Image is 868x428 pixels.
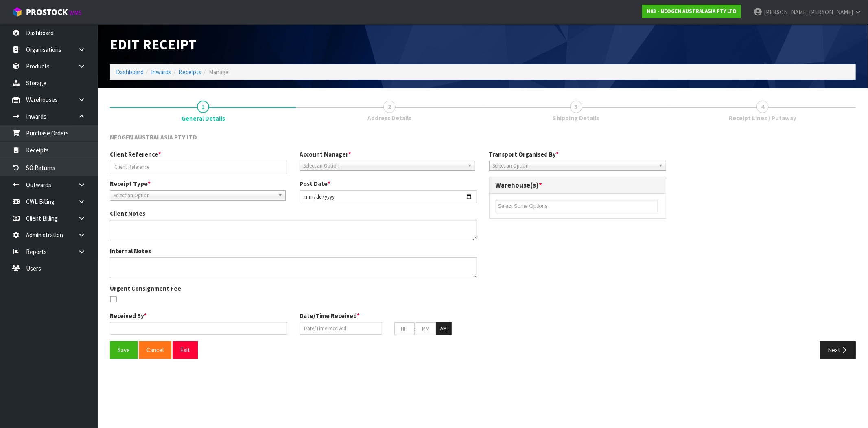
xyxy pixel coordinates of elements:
[110,133,197,141] span: NEOGEN AUSTRALASIA PTY LTD
[764,8,808,16] span: [PERSON_NAME]
[383,101,396,113] span: 2
[110,127,856,365] span: General Details
[820,341,856,359] button: Next
[110,284,181,293] label: Urgent Consignment Fee
[139,341,171,359] button: Cancel
[181,114,225,123] span: General Details
[809,8,853,16] span: [PERSON_NAME]
[69,9,82,17] small: WMS
[197,101,209,113] span: 1
[300,322,382,335] input: Date/Time received
[570,101,582,113] span: 3
[303,161,464,171] span: Select an Option
[496,181,660,189] h3: Warehouse(s)
[436,322,452,335] button: AM
[756,101,769,113] span: 4
[116,68,144,76] a: Dashboard
[26,7,68,18] span: ProStock
[110,311,147,320] label: Received By
[173,341,198,359] button: Exit
[110,341,138,359] button: Save
[642,5,741,18] a: N03 - NEOGEN AUSTRALASIA PTY LTD
[110,209,145,218] label: Client Notes
[647,8,737,15] strong: N03 - NEOGEN AUSTRALASIA PTY LTD
[394,322,415,335] input: HH
[553,114,599,122] span: Shipping Details
[300,150,351,159] label: Account Manager
[179,68,201,76] a: Receipts
[151,68,171,76] a: Inwards
[367,114,411,122] span: Address Details
[110,247,151,255] label: Internal Notes
[489,150,559,159] label: Transport Organised By
[415,322,416,335] td: :
[493,161,656,171] span: Select an Option
[110,161,287,173] input: Client Reference
[12,7,22,17] img: cube-alt.png
[300,179,330,188] label: Post Date
[300,311,360,320] label: Date/Time Received
[110,35,197,53] span: Edit Receipt
[110,179,151,188] label: Receipt Type
[729,114,796,122] span: Receipt Lines / Putaway
[114,191,275,201] span: Select an Option
[416,322,436,335] input: MM
[110,150,161,159] label: Client Reference
[209,68,229,76] span: Manage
